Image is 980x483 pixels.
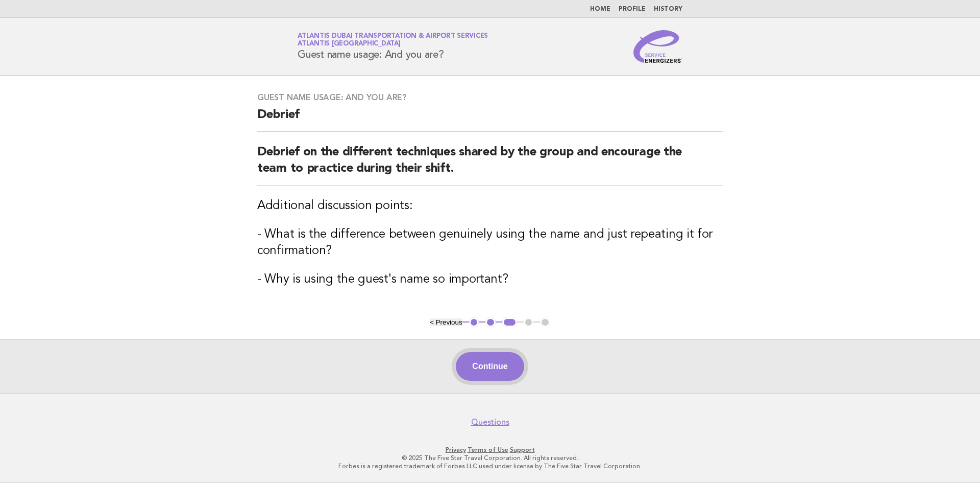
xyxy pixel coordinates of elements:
a: Privacy [446,446,466,453]
button: 2 [485,317,496,328]
h3: Guest name usage: And you are? [257,93,723,103]
a: Profile [619,6,646,12]
a: History [654,6,682,12]
p: · · [178,446,802,454]
button: 3 [502,317,517,328]
h3: - Why is using the guest's name so important? [257,271,723,288]
h1: Guest name usage: And you are? [298,33,488,60]
button: Continue [456,352,524,381]
a: Questions [471,417,509,427]
h3: - What is the difference between genuinely using the name and just repeating it for confirmation? [257,226,723,259]
p: © 2025 The Five Star Travel Corporation. All rights reserved. [178,454,802,462]
a: Home [590,6,610,12]
h3: Additional discussion points: [257,198,723,214]
span: Atlantis [GEOGRAPHIC_DATA] [298,41,401,48]
a: Atlantis Dubai Transportation & Airport ServicesAtlantis [GEOGRAPHIC_DATA] [298,33,488,47]
h2: Debrief on the different techniques shared by the group and encourage the team to practice during... [257,144,723,186]
h2: Debrief [257,107,723,132]
img: Service Energizers [633,30,682,63]
button: < Previous [430,318,462,326]
button: 1 [469,317,479,328]
a: Support [510,446,535,453]
p: Forbes is a registered trademark of Forbes LLC used under license by The Five Star Travel Corpora... [178,462,802,470]
a: Terms of Use [468,446,508,453]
